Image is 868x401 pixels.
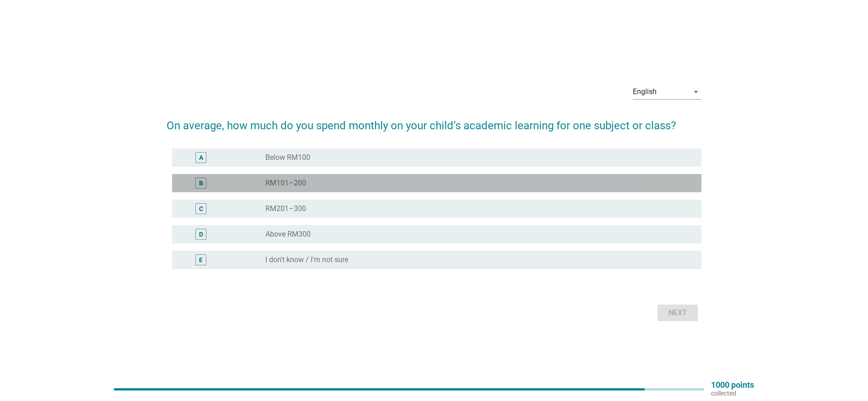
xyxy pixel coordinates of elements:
p: 1000 points [711,381,754,389]
p: collected [711,389,754,397]
label: Below RM100 [265,153,310,162]
div: C [199,204,203,214]
label: RM201–300 [265,204,306,213]
div: A [199,153,203,163]
label: Above RM300 [265,230,311,239]
div: D [199,230,203,239]
div: E [199,255,203,265]
i: arrow_drop_down [690,86,701,97]
label: RM101–200 [265,179,306,188]
div: B [199,179,203,188]
label: I don't know / I'm not sure [265,255,348,264]
h2: On average, how much do you spend monthly on your child’s academic learning for one subject or cl... [167,108,701,134]
div: English [633,88,657,96]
